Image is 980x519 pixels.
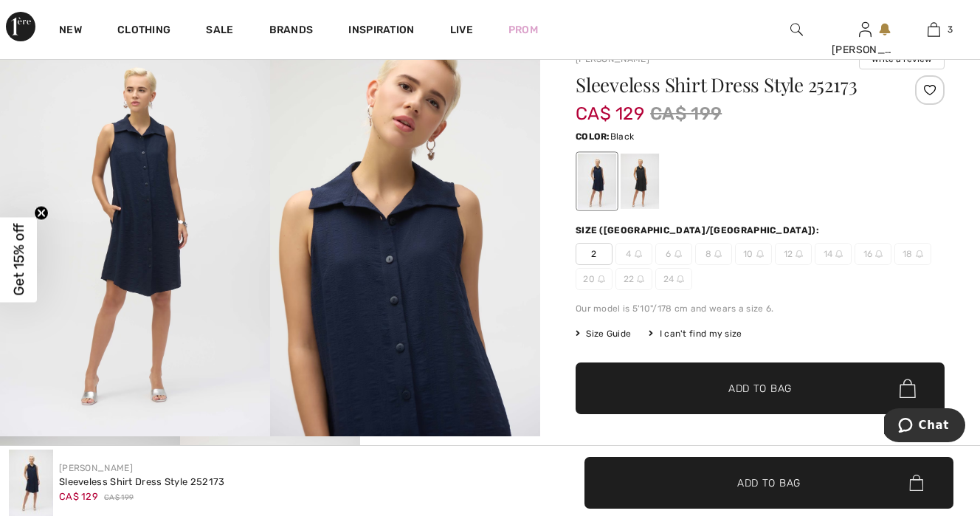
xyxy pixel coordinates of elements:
img: ring-m.svg [674,250,682,258]
span: Get 15% off [10,224,27,296]
span: 14 [815,243,852,265]
img: ring-m.svg [677,275,684,283]
img: ring-m.svg [796,250,803,258]
a: New [59,24,82,39]
span: 24 [655,268,692,290]
span: Add to Bag [728,381,792,396]
span: CA$ 199 [650,100,722,127]
span: 10 [735,243,772,265]
a: 3 [900,21,967,38]
img: Bag.svg [900,379,916,398]
a: Sale [206,24,233,39]
span: CA$ 199 [104,492,134,503]
button: Add to Bag [576,362,945,414]
span: CA$ 129 [576,89,644,124]
img: Sleeveless Shirt Dress Style 252173 [9,450,53,516]
a: Live [450,22,473,38]
span: 16 [855,243,891,265]
button: Add to Bag [584,457,953,509]
span: Color: [576,131,610,142]
img: ring-m.svg [916,250,923,258]
div: Black [621,154,659,209]
span: 6 [655,243,692,265]
img: ring-m.svg [598,275,605,283]
a: Clothing [117,24,170,39]
div: Midnight Blue [578,154,616,209]
img: ring-m.svg [875,250,883,258]
span: 2 [576,243,612,265]
span: 8 [695,243,732,265]
button: Close teaser [34,205,49,220]
iframe: Opens a widget where you can chat to one of our agents [884,408,965,445]
img: My Bag [928,21,940,38]
span: Black [610,131,635,142]
span: 12 [775,243,812,265]
span: 3 [948,23,953,36]
img: ring-m.svg [635,250,642,258]
span: CA$ 129 [59,491,98,502]
span: Add to Bag [737,475,801,490]
div: [PERSON_NAME] [832,42,899,58]
a: [PERSON_NAME] [59,463,133,473]
span: 20 [576,268,612,290]
div: I can't find my size [649,327,742,340]
h1: Sleeveless Shirt Dress Style 252173 [576,75,883,94]
img: Bag.svg [909,475,923,491]
a: Brands [269,24,314,39]
img: search the website [790,21,803,38]
span: 4 [615,243,652,265]
img: Sleeveless Shirt Dress Style 252173. 2 [270,31,540,436]
a: Sign In [859,22,872,36]
span: Inspiration [348,24,414,39]
img: ring-m.svg [637,275,644,283]
span: Size Guide [576,327,631,340]
img: ring-m.svg [714,250,722,258]
a: Prom [508,22,538,38]
span: 22 [615,268,652,290]
span: 18 [894,243,931,265]
div: Our model is 5'10"/178 cm and wears a size 6. [576,302,945,315]
img: 1ère Avenue [6,12,35,41]
div: Sleeveless Shirt Dress Style 252173 [59,475,225,489]
img: ring-m.svg [756,250,764,258]
img: My Info [859,21,872,38]
div: Size ([GEOGRAPHIC_DATA]/[GEOGRAPHIC_DATA]): [576,224,822,237]
img: ring-m.svg [835,250,843,258]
